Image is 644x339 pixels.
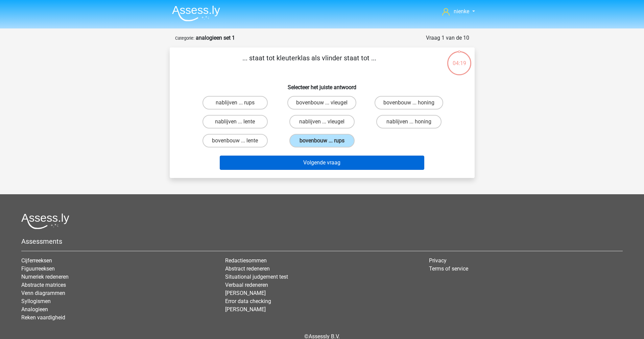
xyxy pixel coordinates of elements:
[21,213,69,229] img: Assessly logo
[181,53,438,73] p: ... staat tot kleuterklas als vlinder staat tot ...
[225,274,288,280] a: Situational judgement test
[202,96,268,109] label: nablijven ... rups
[375,96,443,109] label: bovenbouw ... honing
[376,115,442,128] label: nablijven ... honing
[429,257,447,264] a: Privacy
[172,5,220,21] img: Assessly
[426,34,469,42] div: Vraag 1 van de 10
[21,314,65,321] a: Reken vaardigheid
[225,282,268,288] a: Verbaal redeneren
[289,115,355,128] label: nablijven ... vleugel
[287,96,356,109] label: bovenbouw ... vleugel
[220,156,424,170] button: Volgende vraag
[225,290,266,296] a: [PERSON_NAME]
[21,274,69,280] a: Numeriek redeneren
[21,282,66,288] a: Abstracte matrices
[225,265,270,272] a: Abstract redeneren
[225,306,266,313] a: [PERSON_NAME]
[21,265,55,272] a: Figuurreeksen
[225,298,271,304] a: Error data checking
[454,8,469,15] span: nienke
[175,36,194,41] small: Categorie:
[21,290,65,296] a: Venn diagrammen
[429,265,468,272] a: Terms of service
[447,51,472,67] div: 04:19
[202,134,268,147] label: bovenbouw ... lente
[21,298,51,304] a: Syllogismen
[439,7,477,16] a: nienke
[225,257,267,264] a: Redactiesommen
[21,306,48,313] a: Analogieen
[202,115,268,128] label: nablijven ... lente
[196,35,235,41] strong: analogieen set 1
[181,79,464,91] h6: Selecteer het juiste antwoord
[21,237,623,245] h5: Assessments
[21,257,52,264] a: Cijferreeksen
[289,134,355,147] label: bovenbouw ... rups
